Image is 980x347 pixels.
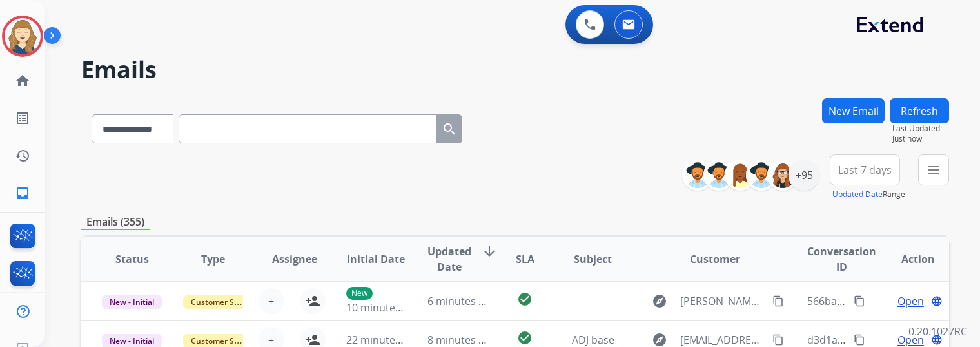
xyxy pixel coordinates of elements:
button: Last 7 days [830,154,900,185]
mat-icon: language [931,334,943,346]
span: Initial Date [347,251,405,267]
span: Assignee [272,251,317,267]
mat-icon: person_add [305,293,320,309]
button: New Email [822,98,885,123]
span: Status [115,251,149,267]
span: SLA [516,251,534,267]
span: Customer [690,251,740,267]
span: Customer Support [183,295,267,309]
mat-icon: menu [926,162,941,178]
span: Last 7 days [838,167,892,173]
mat-icon: history [15,148,30,163]
span: ADJ base [572,333,614,347]
span: 8 minutes ago [427,333,496,347]
th: Action [868,237,949,282]
mat-icon: search [442,121,457,137]
span: + [268,293,274,309]
span: 22 minutes ago [346,333,421,347]
p: 0.20.1027RC [908,324,967,339]
mat-icon: list_alt [15,110,30,126]
img: avatar [5,18,41,54]
button: Refresh [890,98,949,123]
span: Conversation ID [807,244,876,275]
span: 6 minutes ago [427,294,496,308]
mat-icon: explore [652,293,667,309]
mat-icon: content_copy [772,334,784,346]
span: [PERSON_NAME][EMAIL_ADDRESS][PERSON_NAME][DOMAIN_NAME] [680,293,765,309]
span: Subject [574,251,612,267]
span: Updated Date [427,244,471,275]
span: New - Initial [102,295,162,309]
mat-icon: content_copy [772,295,784,307]
span: Just now [892,134,949,144]
button: Updated Date [832,189,883,200]
mat-icon: content_copy [854,334,865,346]
span: Last Updated: [892,123,949,134]
mat-icon: content_copy [854,295,865,307]
p: New [346,287,373,300]
p: Emails (355) [81,214,150,230]
span: Type [201,251,225,267]
button: + [259,288,284,314]
mat-icon: check_circle [517,291,533,307]
h2: Emails [81,57,949,83]
div: +95 [789,160,819,191]
span: Range [832,189,905,200]
mat-icon: check_circle [517,330,533,346]
mat-icon: home [15,73,30,89]
mat-icon: language [931,295,943,307]
span: Open [897,293,924,309]
span: 10 minutes ago [346,300,421,315]
mat-icon: arrow_downward [482,244,497,259]
mat-icon: inbox [15,185,30,201]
